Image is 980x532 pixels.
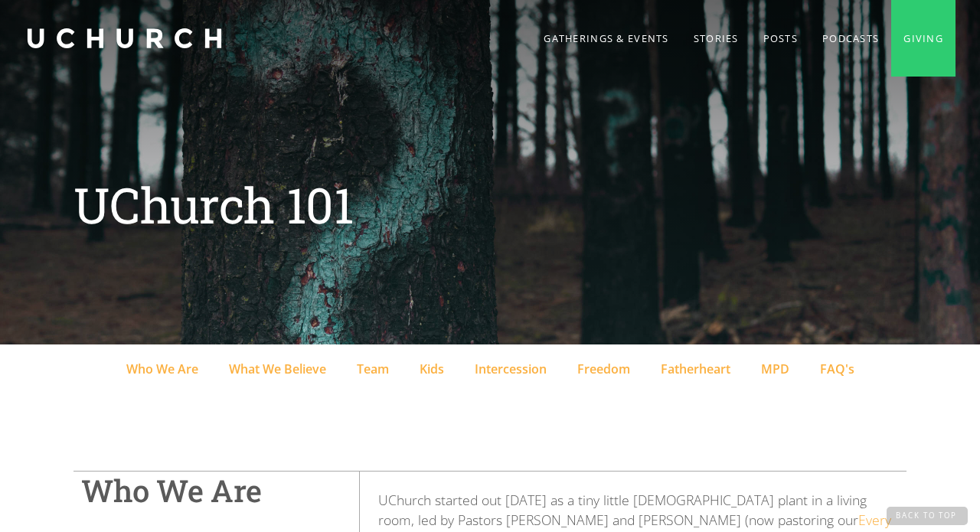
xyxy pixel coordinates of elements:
[475,360,547,378] div: Intercession
[459,344,562,394] a: Intercession
[357,360,389,378] div: Team
[214,344,341,394] a: What We Believe
[420,360,444,378] div: Kids
[761,360,789,378] div: MPD
[820,360,854,378] div: FAQ's
[404,344,459,394] a: Kids
[229,360,326,378] div: What We Believe
[562,344,645,394] a: Freedom
[661,360,730,378] div: Fatherheart
[577,360,630,378] div: Freedom
[81,472,344,510] h1: Who We Are
[746,344,805,394] a: MPD
[126,360,198,378] div: Who We Are
[73,174,906,235] h1: UChurch 101
[805,344,870,394] a: FAQ's
[111,344,214,394] a: Who We Are
[645,344,746,394] a: Fatherheart
[887,507,968,525] a: Back to Top
[341,344,404,394] a: Team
